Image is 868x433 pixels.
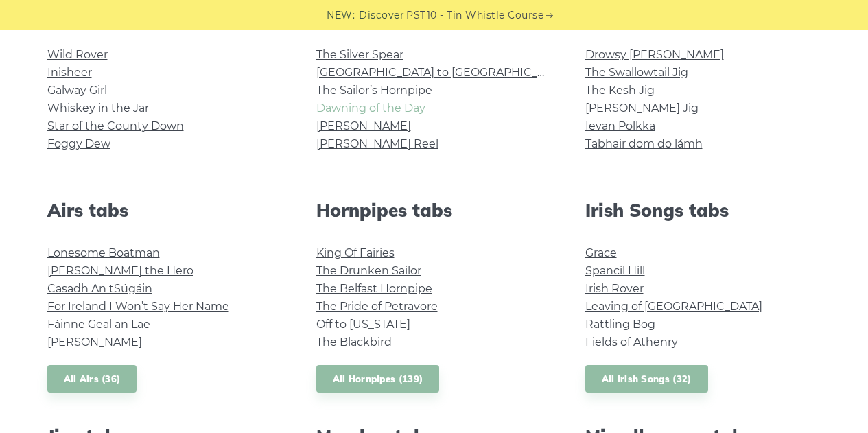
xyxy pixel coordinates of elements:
a: [PERSON_NAME] [316,119,411,132]
a: [PERSON_NAME] Jig [585,102,699,115]
a: The Silver Spear [316,48,403,61]
a: [PERSON_NAME] the Hero [47,264,193,277]
a: Grace [585,246,617,259]
a: All Irish Songs (32) [585,365,708,393]
a: Tabhair dom do lámh [585,137,703,150]
a: The Drunken Sailor [316,264,421,277]
a: [PERSON_NAME] Reel [316,137,438,150]
a: Inisheer [47,66,92,79]
a: Off to [US_STATE] [316,318,410,331]
a: The Pride of Petravore [316,300,438,313]
span: NEW: [327,8,355,23]
a: [GEOGRAPHIC_DATA] to [GEOGRAPHIC_DATA] [316,66,570,79]
a: Whiskey in the Jar [47,102,149,115]
a: Leaving of [GEOGRAPHIC_DATA] [585,300,762,313]
a: Fields of Athenry [585,336,678,349]
a: Dawning of the Day [316,102,425,115]
h2: Airs tabs [47,200,283,221]
a: King Of Fairies [316,246,395,259]
a: The Blackbird [316,336,392,349]
a: Foggy Dew [47,137,110,150]
a: Irish Rover [585,282,644,295]
a: PST10 - Tin Whistle Course [406,8,543,23]
a: The Kesh Jig [585,84,655,97]
a: All Hornpipes (139) [316,365,440,393]
a: Drowsy [PERSON_NAME] [585,48,724,61]
a: Lonesome Boatman [47,246,160,259]
a: Ievan Polkka [585,119,655,132]
a: Casadh An tSúgáin [47,282,152,295]
a: The Swallowtail Jig [585,66,688,79]
a: Rattling Bog [585,318,655,331]
a: Spancil Hill [585,264,645,277]
a: The Belfast Hornpipe [316,282,432,295]
a: Fáinne Geal an Lae [47,318,150,331]
h2: Hornpipes tabs [316,200,552,221]
a: The Sailor’s Hornpipe [316,84,432,97]
a: For Ireland I Won’t Say Her Name [47,300,229,313]
a: All Airs (36) [47,365,137,393]
a: Wild Rover [47,48,108,61]
a: [PERSON_NAME] [47,336,142,349]
span: Discover [359,8,404,23]
a: Star of the County Down [47,119,184,132]
a: Galway Girl [47,84,107,97]
h2: Irish Songs tabs [585,200,821,221]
